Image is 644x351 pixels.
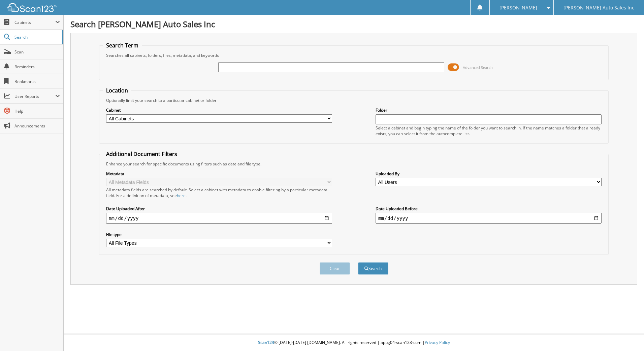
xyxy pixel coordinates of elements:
legend: Location [103,87,131,94]
a: here [177,193,186,198]
span: Scan123 [258,340,274,345]
span: Scan [14,49,60,55]
span: Cabinets [14,19,55,25]
img: scan123-logo-white.svg [7,3,57,12]
span: Announcements [14,123,60,129]
span: User Reports [14,93,55,99]
span: Bookmarks [14,79,60,84]
span: Search [14,34,59,40]
label: Metadata [106,171,332,177]
button: Clear [320,262,350,275]
input: start [106,213,332,224]
span: [PERSON_NAME] Auto Sales Inc [563,6,634,10]
iframe: Chat Widget [610,319,644,351]
legend: Additional Document Filters [103,150,181,158]
label: Date Uploaded After [106,206,332,211]
span: Help [14,108,60,114]
div: Searches all cabinets, folders, files, metadata, and keywords [103,52,605,58]
label: Folder [376,107,602,113]
div: All metadata fields are searched by default. Select a cabinet with metadata to enable filtering b... [106,187,332,198]
div: Optionally limit your search to a particular cabinet or folder [103,97,605,103]
button: Search [358,262,388,275]
div: © [DATE]-[DATE] [DOMAIN_NAME]. All rights reserved | appg04-scan123-com | [64,335,644,351]
label: Date Uploaded Before [376,206,602,211]
span: Advanced Search [463,65,493,70]
span: Reminders [14,64,60,70]
h1: Search [PERSON_NAME] Auto Sales Inc [70,18,637,30]
label: Uploaded By [376,171,602,177]
input: end [376,213,602,224]
span: [PERSON_NAME] [500,6,537,10]
label: Cabinet [106,107,332,113]
label: File type [106,232,332,237]
div: Select a cabinet and begin typing the name of the folder you want to search in. If the name match... [376,125,602,136]
a: Privacy Policy [425,340,450,345]
legend: Search Term [103,42,142,49]
div: Enhance your search for specific documents using filters such as date and file type. [103,161,605,167]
